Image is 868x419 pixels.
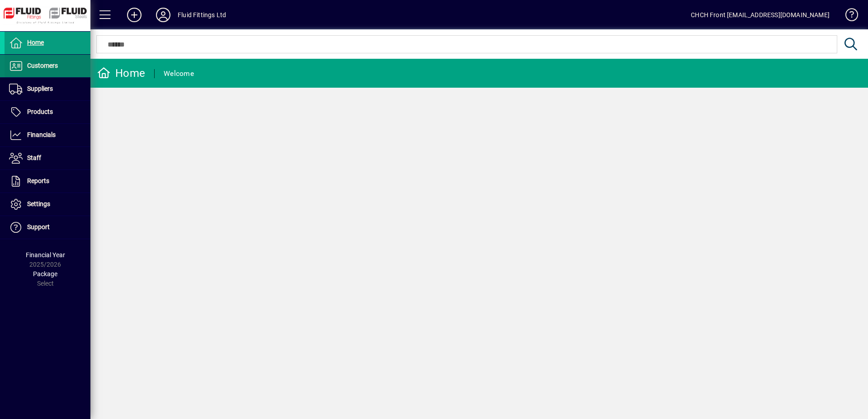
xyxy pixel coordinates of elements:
[164,66,194,81] div: Welcome
[27,177,49,184] span: Reports
[839,2,857,31] a: Knowledge Base
[5,55,90,77] a: Customers
[5,101,90,123] a: Products
[27,223,50,231] span: Support
[5,216,90,239] a: Support
[5,78,90,100] a: Suppliers
[33,270,57,278] span: Package
[26,251,65,259] span: Financial Year
[691,8,830,22] div: CHCH Front [EMAIL_ADDRESS][DOMAIN_NAME]
[27,154,41,161] span: Staff
[27,85,53,92] span: Suppliers
[178,8,226,22] div: Fluid Fittings Ltd
[97,66,145,80] div: Home
[27,200,50,207] span: Settings
[149,7,178,23] button: Profile
[27,39,44,46] span: Home
[5,193,90,216] a: Settings
[5,124,90,146] a: Financials
[27,131,56,138] span: Financials
[27,108,53,115] span: Products
[120,7,149,23] button: Add
[27,62,58,69] span: Customers
[5,170,90,193] a: Reports
[5,147,90,169] a: Staff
